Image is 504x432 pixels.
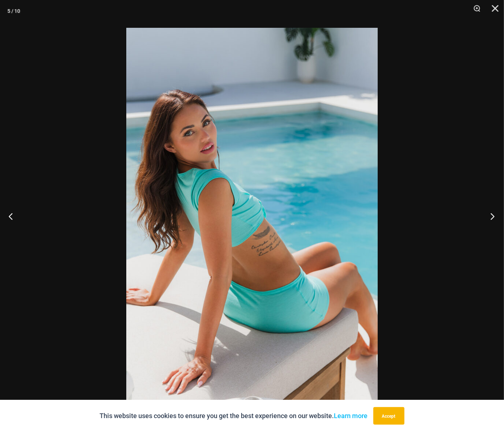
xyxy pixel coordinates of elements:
button: Accept [373,407,404,425]
img: Bahama Breeze Mint 9116 Crop Top 522 Skirt 07 [126,28,378,405]
p: This website uses cookies to ensure you get the best experience on our website. [100,410,368,421]
div: 5 / 10 [7,5,20,16]
button: Next [477,198,504,234]
a: Learn more [334,412,368,420]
